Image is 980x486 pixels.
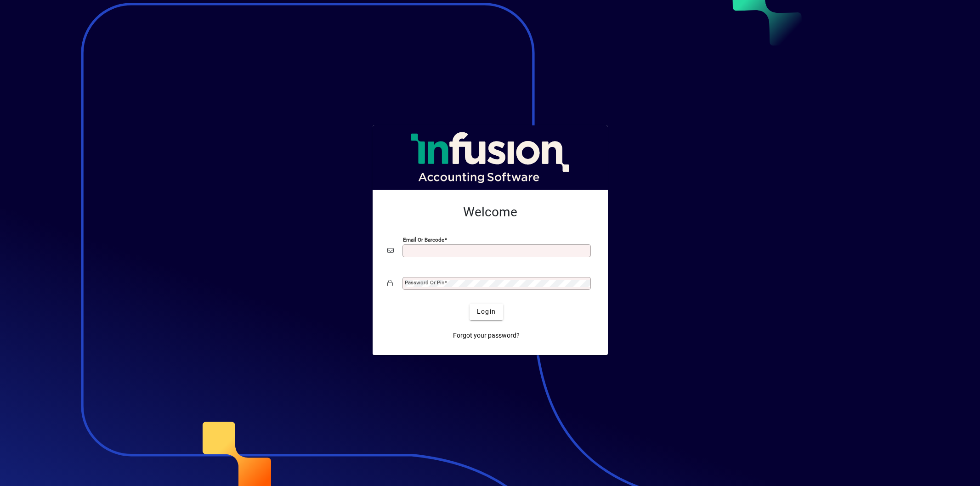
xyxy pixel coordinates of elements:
[403,236,444,243] mat-label: Email or Barcode
[470,304,503,320] button: Login
[449,328,523,344] a: Forgot your password?
[477,307,496,316] span: Login
[453,331,520,340] span: Forgot your password?
[405,279,444,286] mat-label: Password or Pin
[387,204,593,220] h2: Welcome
